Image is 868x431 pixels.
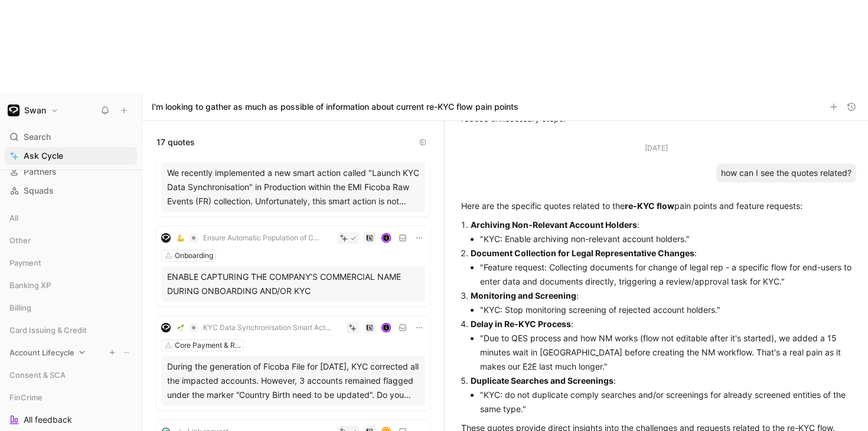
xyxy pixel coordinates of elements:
button: 🌱KYC Data Synchronisation Smart Action Issue [173,321,335,335]
div: FinCrime [5,388,137,406]
li: "Due to QES process and how NM works (flow not editable after it's started), we added a 15 minute... [480,331,851,374]
div: how can I see the quotes related? [716,164,856,182]
img: Swan [8,105,19,116]
li: "KYC: do not duplicate comply searches and/or screenings for already screened entities of the sam... [480,388,851,416]
div: Other [5,231,137,249]
div: Payment [5,254,137,272]
span: Billing [9,302,31,314]
li: "Feature request: Collecting documents for change of legal rep - a specific flow for end-users to... [480,260,851,289]
div: Core Payment & Regulatory [175,339,241,351]
div: Other [5,231,137,253]
p: : [471,218,851,232]
img: avatar [383,324,390,332]
div: We recently implemented a new smart action called "Launch KYC Data Synchronisation" in Production... [167,166,419,208]
a: Partners [5,163,137,181]
div: Banking XP [5,276,137,294]
span: Squads [24,185,54,197]
span: KYC Data Synchronisation Smart Action Issue [203,323,331,332]
h1: I'm looking to gather as much as possible of information about current re-KYC flow pain points [152,101,518,113]
span: Other [9,234,31,246]
p: : [471,246,851,260]
div: Card Issuing & Credit [5,321,137,339]
button: 💪Ensure Automatic Population of Company Details in Onboarding [173,231,327,245]
span: Card Issuing & Credit [9,324,87,336]
div: All [5,209,137,227]
a: All feedback [5,411,137,429]
strong: Document Collection for Legal Representative Changes [471,248,694,258]
span: Search [24,130,51,144]
div: [DATE] [645,142,668,154]
div: Account Lifecycle [5,344,137,361]
h1: Swan [24,105,46,116]
span: Ensure Automatic Population of Company Details in Onboarding [203,233,322,243]
p: : [471,289,851,303]
strong: Delay in Re-KYC Process [471,319,571,329]
div: Card Issuing & Credit [5,321,137,342]
span: Partners [24,166,57,178]
div: ENABLE CAPTURING THE COMPANY’S COMMERCIAL NAME DURING ONBOARDING AND/OR KYC [167,270,419,298]
span: Consent & SCA [9,369,66,381]
span: 17 quotes [156,135,195,149]
div: Billing [5,299,137,316]
a: Squads [5,182,137,200]
p: : [471,317,851,331]
div: Search [5,128,137,146]
div: Payment [5,254,137,275]
span: FinCrime [9,391,43,403]
span: All [9,212,18,224]
span: Payment [9,257,41,269]
div: Consent & SCA [5,366,137,384]
span: All feedback [24,414,72,426]
img: avatar [383,234,390,242]
img: logo [161,323,171,332]
div: Billing [5,299,137,320]
span: Banking XP [9,279,51,291]
p: : [471,374,851,388]
li: "KYC: Stop monitoring screening of rejected account holders." [480,303,851,317]
strong: re-KYC flow [625,201,674,211]
p: Here are the specific quotes related to the pain points and feature requests: [461,199,851,213]
strong: Monitoring and Screening [471,290,576,301]
button: SwanSwan [5,102,61,119]
div: Consent & SCA [5,366,137,387]
img: 🌱 [177,324,184,331]
div: Account Lifecycle [5,344,137,365]
span: Ask Cycle [24,149,63,163]
div: During the generation of Ficoba File for [DATE], KYC corrected all the impacted accounts. However... [167,360,419,402]
li: "KYC: Enable archiving non-relevant account holders." [480,232,851,246]
strong: Archiving Non-Relevant Account Holders [471,220,637,230]
img: 💪 [177,234,184,241]
div: All [5,209,137,230]
img: logo [161,233,171,243]
div: Banking XP [5,276,137,298]
strong: Duplicate Searches and Screenings [471,376,614,386]
div: Onboarding [175,250,213,262]
a: Ask Cycle [5,147,137,165]
span: Account Lifecycle [9,347,74,358]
